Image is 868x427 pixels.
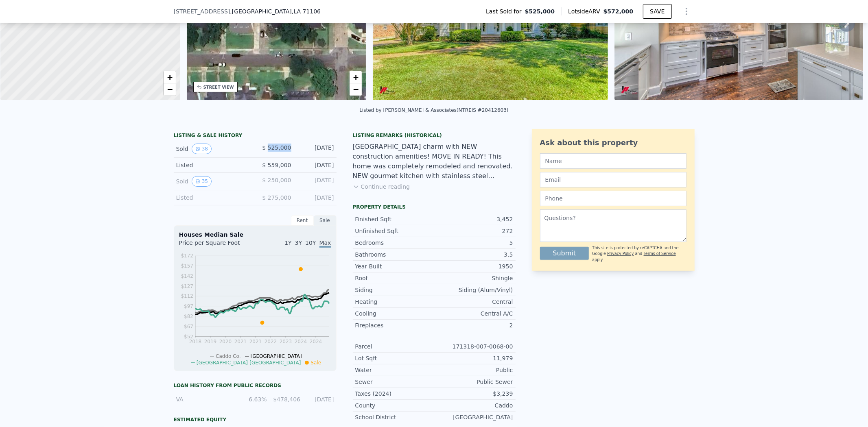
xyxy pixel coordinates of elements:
[174,416,337,423] div: Estimated Equity
[181,283,193,289] tspan: $127
[434,378,513,386] div: Public Sewer
[355,366,434,374] div: Water
[264,339,277,344] tspan: 2022
[353,84,359,94] span: −
[181,253,193,259] tspan: $172
[262,144,291,151] span: $ 525,000
[298,161,334,169] div: [DATE]
[176,176,249,187] div: Sold
[540,191,687,206] input: Phone
[540,153,687,169] input: Name
[355,227,434,235] div: Unfinished Sqft
[295,240,302,246] span: 3Y
[305,395,334,403] div: [DATE]
[353,72,359,82] span: +
[284,240,291,246] span: 1Y
[164,71,176,83] a: Zoom in
[298,176,334,187] div: [DATE]
[262,194,291,201] span: $ 275,000
[203,84,234,90] div: STREET VIEW
[181,273,193,279] tspan: $142
[353,183,410,191] button: Continue reading
[540,137,687,148] div: Ask about this property
[262,162,291,168] span: $ 559,000
[230,7,321,15] span: , [GEOGRAPHIC_DATA]
[179,239,255,252] div: Price per Square Foot
[251,353,302,359] span: [GEOGRAPHIC_DATA]
[355,298,434,306] div: Heating
[434,227,513,235] div: 272
[181,294,193,299] tspan: $112
[234,339,247,344] tspan: 2021
[353,132,516,139] div: Listing Remarks (Historical)
[309,339,322,344] tspan: 2024
[434,274,513,282] div: Shingle
[174,132,337,140] div: LISTING & SALE HISTORY
[568,7,603,15] span: Lotside ARV
[434,354,513,362] div: 11,979
[643,4,671,19] button: SAVE
[434,321,513,329] div: 2
[355,215,434,223] div: Finished Sqft
[192,144,212,154] button: View historical data
[164,83,176,96] a: Zoom out
[292,8,321,15] span: , LA 71106
[434,390,513,398] div: $3,239
[262,177,291,183] span: $ 250,000
[434,215,513,223] div: 3,452
[434,251,513,259] div: 3.5
[350,83,362,96] a: Zoom out
[176,395,234,403] div: VA
[305,240,316,246] span: 10Y
[353,204,516,210] div: Property details
[540,247,589,260] button: Submit
[434,413,513,421] div: [GEOGRAPHIC_DATA]
[184,303,193,309] tspan: $97
[355,342,434,351] div: Parcel
[291,215,314,226] div: Rent
[434,239,513,247] div: 5
[192,176,212,187] button: View historical data
[310,360,321,366] span: Sale
[184,314,193,319] tspan: $82
[184,324,193,329] tspan: $67
[294,339,307,344] tspan: 2024
[350,71,362,83] a: Zoom in
[525,7,555,15] span: $525,000
[355,262,434,270] div: Year Built
[238,395,267,403] div: 6.63%
[298,144,334,154] div: [DATE]
[434,309,513,318] div: Central A/C
[355,321,434,329] div: Fireplaces
[353,142,516,181] div: [GEOGRAPHIC_DATA] charm with NEW construction amenities! MOVE IN READY! This home was completely ...
[319,240,331,248] span: Max
[176,144,249,154] div: Sold
[603,8,634,15] span: $572,000
[179,231,331,239] div: Houses Median Sale
[298,194,334,202] div: [DATE]
[607,251,634,256] a: Privacy Policy
[355,390,434,398] div: Taxes (2024)
[355,251,434,259] div: Bathrooms
[434,298,513,306] div: Central
[486,7,525,15] span: Last Sold for
[540,172,687,187] input: Email
[678,3,695,20] button: Show Options
[355,413,434,421] div: School District
[249,339,262,344] tspan: 2021
[189,339,201,344] tspan: 2018
[355,239,434,247] div: Bedrooms
[314,215,337,226] div: Sale
[197,360,301,366] span: [GEOGRAPHIC_DATA]-[GEOGRAPHIC_DATA]
[359,107,508,113] div: Listed by [PERSON_NAME] & Associates (NTREIS #20412603)
[181,263,193,269] tspan: $157
[204,339,216,344] tspan: 2019
[355,401,434,410] div: County
[216,353,241,359] span: Caddo Co.
[167,72,172,82] span: +
[355,354,434,362] div: Lot Sqft
[355,286,434,294] div: Siding
[592,245,686,263] div: This site is protected by reCAPTCHA and the Google and apply.
[174,7,230,15] span: [STREET_ADDRESS]
[355,274,434,282] div: Roof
